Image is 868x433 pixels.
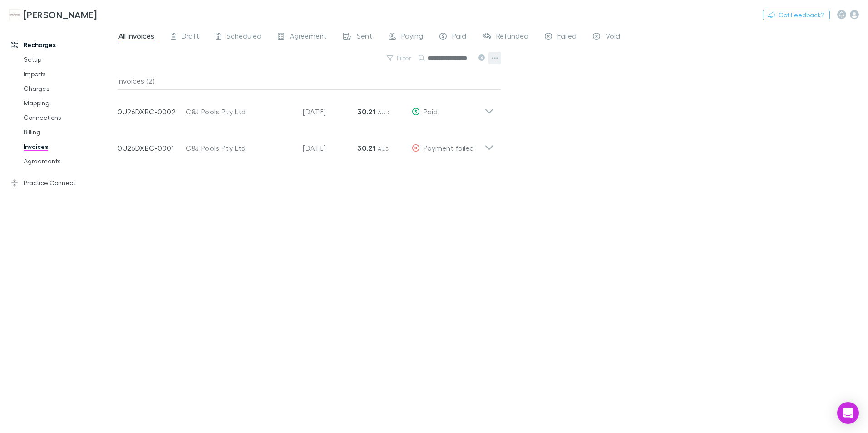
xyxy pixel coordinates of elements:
a: Setup [15,52,123,67]
strong: 30.21 [357,143,375,153]
div: C&J Pools Pty Ltd [186,106,294,117]
span: Refunded [496,31,528,43]
span: Paying [401,31,423,43]
span: Paid [452,31,466,43]
a: Imports [15,67,123,81]
span: Scheduled [227,31,261,43]
img: Hales Douglass's Logo [9,9,20,20]
button: Got Feedback? [763,10,830,20]
div: 0U26DXBC-0002C&J Pools Pty Ltd[DATE]30.21 AUDPaid [110,90,501,126]
a: Recharges [2,38,123,52]
span: Void [606,31,620,43]
div: C&J Pools Pty Ltd [186,143,294,153]
p: [DATE] [303,106,357,117]
a: Billing [15,125,123,139]
p: 0U26DXBC-0002 [118,106,186,117]
div: Open Intercom Messenger [837,402,859,424]
div: 0U26DXBC-0001C&J Pools Pty Ltd[DATE]30.21 AUDPayment failed [110,126,501,162]
span: Agreement [290,31,327,43]
span: Paid [424,107,438,116]
span: AUD [378,109,390,116]
span: All invoices [118,31,154,43]
p: 0U26DXBC-0001 [118,143,186,153]
a: Agreements [15,154,123,168]
span: AUD [378,145,390,152]
a: Invoices [15,139,123,154]
p: [DATE] [303,143,357,153]
span: Payment failed [424,143,474,152]
span: Failed [557,31,577,43]
a: Connections [15,110,123,125]
span: Sent [357,31,372,43]
span: Draft [182,31,199,43]
a: Practice Connect [2,176,123,190]
strong: 30.21 [357,107,375,116]
h3: [PERSON_NAME] [24,9,97,20]
a: Charges [15,81,123,96]
a: [PERSON_NAME] [4,4,102,25]
button: Filter [382,53,417,64]
a: Mapping [15,96,123,110]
